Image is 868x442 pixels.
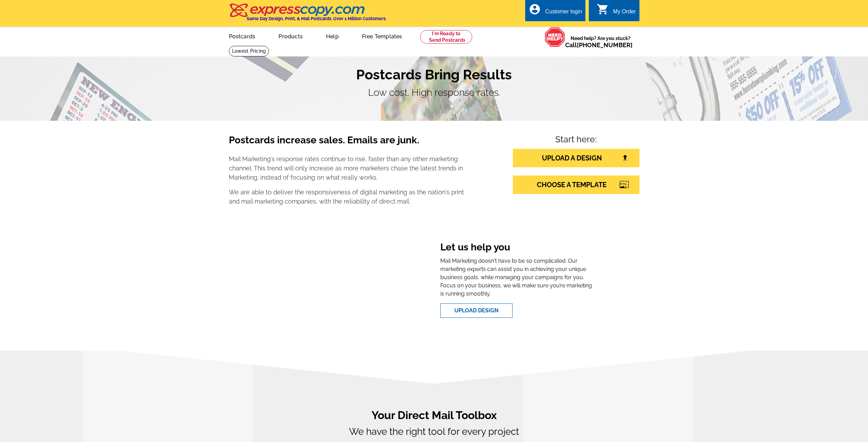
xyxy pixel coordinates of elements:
a: Upload Design [440,303,513,318]
i: account_circle [529,3,541,15]
p: Mail Marketing's response rates continue to rise, faster than any other marketing channel. This t... [229,154,464,182]
a: account_circle Customer login [529,8,582,16]
img: help [545,27,565,47]
h3: Postcards increase sales. Emails are junk. [229,134,464,152]
p: We are able to deliver the responsiveness of digital marketing as the nation's print and mail mar... [229,187,464,206]
h1: Postcards Bring Results [229,66,639,83]
h3: Let us help you [440,242,593,255]
h2: Your Direct Mail Toolbox [229,409,639,422]
a: UPLOAD A DESIGN [513,149,639,167]
a: Help [315,28,350,44]
a: Same Day Design, Print, & Mail Postcards. Over 1 Million Customers. [229,8,387,21]
span: Call [565,41,633,49]
a: Postcards [218,28,267,44]
div: Customer login [545,9,582,18]
a: [PHONE_NUMBER] [577,41,633,49]
div: My Order [613,9,636,18]
a: CHOOSE A TEMPLATE [513,175,639,194]
p: Low cost. High response rates. [229,86,639,100]
iframe: Welcome To expresscopy [275,236,420,323]
span: Need help? Are you stuck? [565,35,636,49]
a: shopping_cart My Order [597,8,636,16]
i: shopping_cart [597,3,609,15]
a: Products [268,28,314,44]
p: Mail Marketing doesn't have to be so complicated. Our marketing experts can assist you in achievi... [440,257,593,298]
h4: Same Day Design, Print, & Mail Postcards. Over 1 Million Customers. [247,16,387,21]
a: Free Templates [351,28,413,44]
h4: Start here: [513,134,639,146]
